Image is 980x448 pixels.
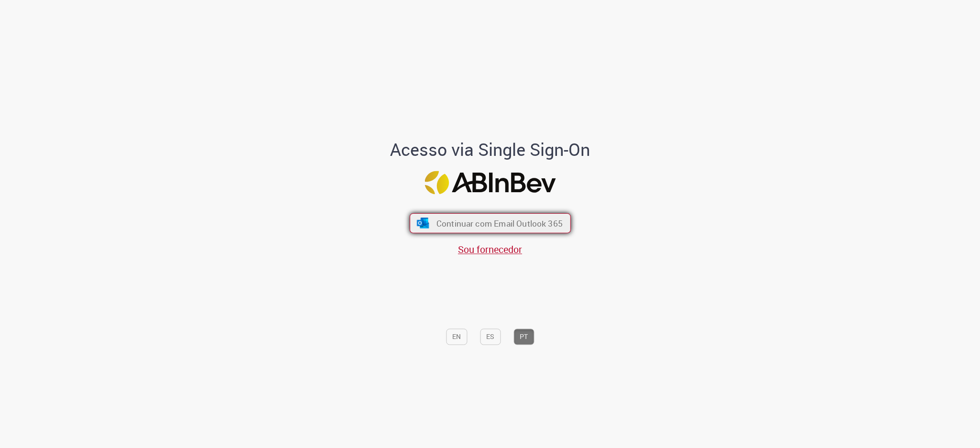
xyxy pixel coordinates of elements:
[458,243,522,256] a: Sou fornecedor
[513,329,534,345] button: PT
[436,218,562,229] span: Continuar com Email Outlook 365
[410,213,571,233] button: ícone Azure/Microsoft 360 Continuar com Email Outlook 365
[416,218,430,228] img: ícone Azure/Microsoft 360
[480,329,501,345] button: ES
[357,141,623,160] h1: Acesso via Single Sign-On
[424,171,556,194] img: Logo ABInBev
[446,329,467,345] button: EN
